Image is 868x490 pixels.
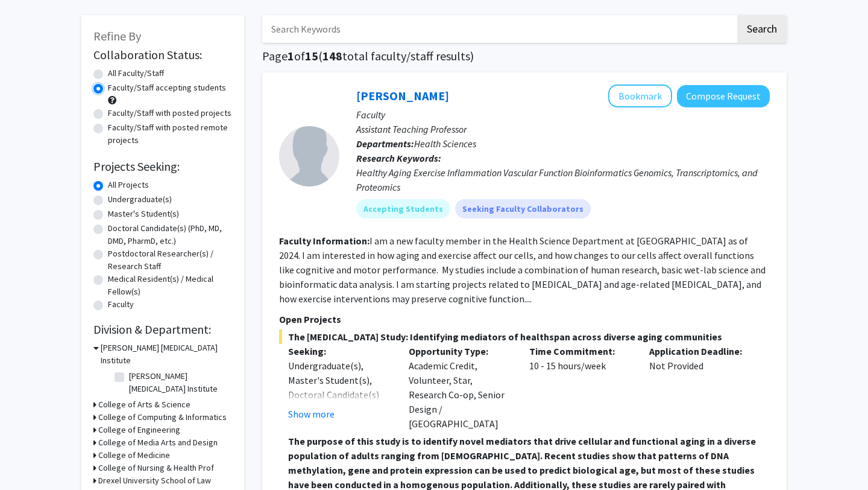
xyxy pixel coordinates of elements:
[640,344,761,431] div: Not Provided
[279,235,766,305] fg-read-more: I am a new faculty member in the Health Science Department at [GEOGRAPHIC_DATA] as of 2024. I am ...
[98,436,218,449] h3: College of Media Arts and Design
[356,88,449,103] a: [PERSON_NAME]
[108,107,231,119] label: Faculty/Staff with posted projects
[108,247,232,273] label: Postdoctoral Researcher(s) / Research Staff
[288,358,391,431] div: Undergraduate(s), Master's Student(s), Doctoral Candidate(s) (PhD, MD, DMD, PharmD, etc.)
[288,344,391,358] p: Seeking:
[356,107,770,122] p: Faculty
[98,474,211,487] h3: Drexel University School of Law
[279,329,770,344] span: The [MEDICAL_DATA] Study: Identifying mediators of healthspan across diverse aging communities
[608,84,672,107] button: Add Meghan Smith to Bookmarks
[356,138,414,150] b: Departments:
[356,122,770,136] p: Assistant Teaching Professor
[262,49,787,63] h1: Page of ( total faculty/staff results)
[288,407,335,421] button: Show more
[9,436,51,481] iframe: Chat
[98,449,170,462] h3: College of Medicine
[414,138,476,150] span: Health Sciences
[262,15,735,43] input: Search Keywords
[279,312,770,326] p: Open Projects
[356,199,450,218] mat-chip: Accepting Students
[455,199,591,218] mat-chip: Seeking Faculty Collaborators
[93,48,232,62] h2: Collaboration Status:
[93,28,141,43] span: Refine By
[93,159,232,174] h2: Projects Seeking:
[649,344,752,358] p: Application Deadline:
[279,235,370,247] b: Faculty Information:
[108,81,226,94] label: Faculty/Staff accepting students
[520,344,641,431] div: 10 - 15 hours/week
[288,48,294,63] span: 1
[322,48,342,63] span: 148
[98,462,214,474] h3: College of Nursing & Health Prof
[108,121,232,147] label: Faculty/Staff with posted remote projects
[108,67,164,80] label: All Faculty/Staff
[98,424,180,436] h3: College of Engineering
[93,322,232,337] h2: Division & Department:
[356,165,770,194] div: Healthy Aging Exercise Inflammation Vascular Function Bioinformatics Genomics, Transcriptomics, a...
[409,344,511,358] p: Opportunity Type:
[108,222,232,247] label: Doctoral Candidate(s) (PhD, MD, DMD, PharmD, etc.)
[101,342,232,367] h3: [PERSON_NAME] [MEDICAL_DATA] Institute
[98,411,227,424] h3: College of Computing & Informatics
[305,48,318,63] span: 15
[108,298,134,311] label: Faculty
[108,179,149,191] label: All Projects
[108,273,232,298] label: Medical Resident(s) / Medical Fellow(s)
[737,15,787,43] button: Search
[108,208,179,220] label: Master's Student(s)
[677,85,770,107] button: Compose Request to Meghan Smith
[356,152,441,164] b: Research Keywords:
[400,344,520,431] div: Academic Credit, Volunteer, Star, Research Co-op, Senior Design / [GEOGRAPHIC_DATA]
[98,398,190,411] h3: College of Arts & Science
[529,344,632,358] p: Time Commitment:
[108,193,172,206] label: Undergraduate(s)
[129,370,229,395] label: [PERSON_NAME] [MEDICAL_DATA] Institute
